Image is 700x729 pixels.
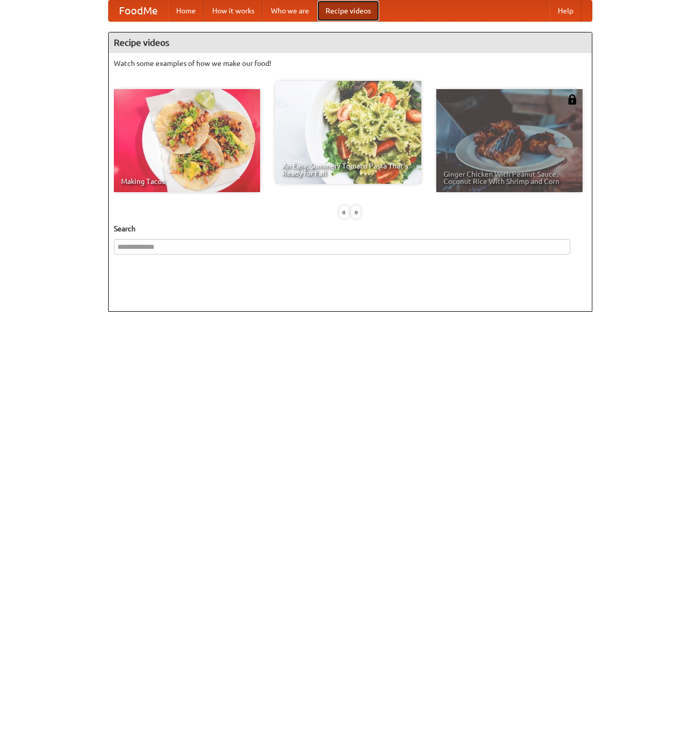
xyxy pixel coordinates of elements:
a: Who we are [263,1,317,21]
span: Making Tacos [121,178,253,185]
a: Help [550,1,582,21]
a: Making Tacos [114,89,260,192]
div: « [339,206,349,218]
h5: Search [114,224,587,234]
a: An Easy, Summery Tomato Pasta That's Ready for Fall [275,81,421,184]
span: An Easy, Summery Tomato Pasta That's Ready for Fall [282,162,414,177]
a: Home [168,1,204,21]
a: How it works [204,1,263,21]
a: Recipe videos [317,1,379,21]
a: FoodMe [109,1,168,21]
img: 483408.png [567,94,577,105]
p: Watch some examples of how we make our food! [114,58,587,69]
div: » [351,206,361,218]
h4: Recipe videos [109,32,592,53]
